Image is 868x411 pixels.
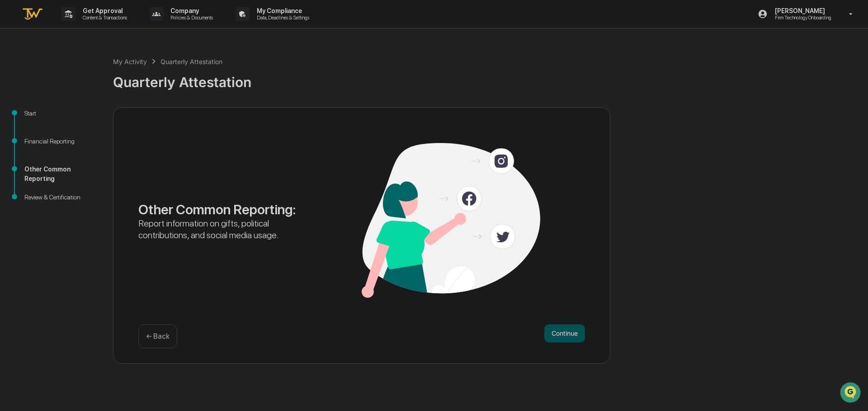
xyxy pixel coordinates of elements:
[75,14,132,21] p: Content & Transactions
[362,143,540,298] img: Other Common Reporting
[5,109,62,125] a: 🖐️Preclearance
[163,14,217,21] p: Policies & Documents
[64,152,109,159] a: Powered byPylon
[768,14,836,21] p: Firm Technology Onboarding
[5,126,61,143] a: 🔎Data Lookup
[9,131,16,138] div: 🔎
[163,7,217,14] p: Company
[839,381,863,406] iframe: Open customer support
[22,7,43,22] img: logo
[18,113,58,122] span: Preclearance
[90,152,109,159] span: Pylon
[544,324,585,342] button: Continue
[24,137,99,146] div: Financial Reporting
[24,109,99,118] div: Start
[113,67,863,90] div: Quarterly Attestation
[138,201,317,217] div: Other Common Reporting :
[31,78,114,85] div: We're available if you need us!
[250,14,314,21] p: Data, Deadlines & Settings
[75,113,112,122] span: Attestations
[138,217,317,241] div: Report information on gifts, political contributions, and social media usage.
[9,69,25,85] img: 1746055101610-c473b297-6a78-478c-a979-82029cc54cd1
[62,109,116,125] a: 🗄️Attestations
[250,7,314,14] p: My Compliance
[113,58,147,65] div: My Activity
[9,19,165,33] p: How can we help?
[75,7,132,14] p: Get Approval
[160,58,222,65] div: Quarterly Attestation
[31,69,148,78] div: Start new chat
[24,193,99,202] div: Review & Certification
[9,114,16,121] div: 🖐️
[146,332,170,341] p: ← Back
[154,71,165,82] button: Start new chat
[66,114,73,121] div: 🗄️
[18,130,57,139] span: Data Lookup
[24,165,99,184] div: Other Common Reporting
[768,7,836,14] p: [PERSON_NAME]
